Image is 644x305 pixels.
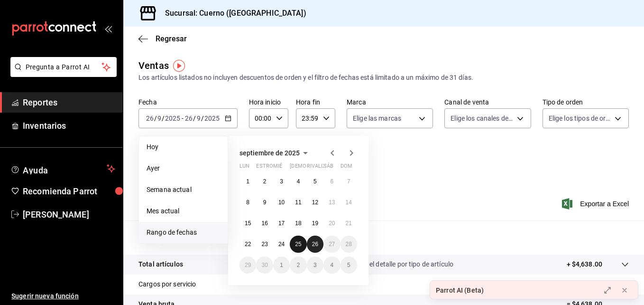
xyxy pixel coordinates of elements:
[323,236,340,253] button: 27 de septiembre de 2025
[307,163,333,173] abbr: viernes
[330,262,333,268] abbr: 4 de octubre de 2025
[580,200,629,208] font: Exportar a Excel
[273,163,282,173] abbr: miércoles
[323,194,340,211] button: 13 de septiembre de 2025
[239,215,256,232] button: 15 de septiembre de 2025
[147,142,220,152] span: Hoy
[549,114,611,123] span: Elige los tipos de orden
[26,62,102,72] span: Pregunta a Parrot AI
[290,215,306,232] button: 18 de septiembre de 2025
[290,173,306,190] button: 4 de septiembre de 2025
[436,286,484,295] div: Parrot AI (Beta)
[138,58,169,73] div: Ventas
[543,99,629,105] label: Tipo de orden
[297,262,300,268] abbr: 2 de octubre de 2025
[193,114,196,122] span: /
[346,199,352,206] abbr: 14 de septiembre de 2025
[312,241,318,248] abbr: 26 de septiembre de 2025
[340,163,352,173] abbr: domingo
[23,186,97,196] font: Recomienda Parrot
[147,185,220,195] span: Semana actual
[156,34,187,43] span: Regresar
[23,210,89,219] font: [PERSON_NAME]
[307,257,323,274] button: 3 de octubre de 2025
[104,25,112,32] button: open_drawer_menu
[444,99,531,105] label: Canal de venta
[280,262,283,268] abbr: 1 de octubre de 2025
[307,215,323,232] button: 19 de septiembre de 2025
[256,194,273,211] button: 9 de septiembre de 2025
[307,194,323,211] button: 12 de septiembre de 2025
[297,178,300,185] abbr: 4 de septiembre de 2025
[7,69,117,79] a: Pregunta a Parrot AI
[273,257,290,274] button: 1 de octubre de 2025
[353,114,401,123] span: Elige las marcas
[147,163,220,173] span: Ayer
[138,99,238,105] label: Fecha
[256,257,273,274] button: 30 de septiembre de 2025
[246,199,249,206] abbr: 8 de septiembre de 2025
[138,279,196,289] p: Cargos por servicio
[580,279,629,289] p: + $0.00
[313,262,317,268] abbr: 3 de octubre de 2025
[295,199,301,206] abbr: 11 de septiembre de 2025
[256,236,273,253] button: 23 de septiembre de 2025
[245,262,251,268] abbr: 29 de septiembre de 2025
[346,241,352,248] abbr: 28 de septiembre de 2025
[340,194,357,211] button: 14 de septiembre de 2025
[312,220,318,227] abbr: 19 de septiembre de 2025
[290,257,306,274] button: 2 de octubre de 2025
[273,194,290,211] button: 10 de septiembre de 2025
[329,241,335,248] abbr: 27 de septiembre de 2025
[313,178,317,185] abbr: 5 de septiembre de 2025
[138,34,187,43] button: Regresar
[196,114,201,122] input: --
[346,220,352,227] abbr: 21 de septiembre de 2025
[173,60,185,72] button: Marcador de información sobre herramientas
[263,178,267,185] abbr: 2 de septiembre de 2025
[278,199,285,206] abbr: 10 de septiembre de 2025
[261,220,267,227] abbr: 16 de septiembre de 2025
[347,178,350,185] abbr: 7 de septiembre de 2025
[23,163,103,174] span: Ayuda
[278,220,285,227] abbr: 17 de septiembre de 2025
[295,220,301,227] abbr: 18 de septiembre de 2025
[278,241,285,248] abbr: 24 de septiembre de 2025
[340,215,357,232] button: 21 de septiembre de 2025
[204,114,220,122] input: ----
[451,114,513,123] span: Elige los canales de venta
[162,114,165,122] span: /
[157,8,306,19] h3: Sucursal: Cuerno ([GEOGRAPHIC_DATA])
[138,73,629,83] div: Los artículos listados no incluyen descuentos de orden y el filtro de fechas está limitado a un m...
[245,241,251,248] abbr: 22 de septiembre de 2025
[261,262,267,268] abbr: 30 de septiembre de 2025
[323,215,340,232] button: 20 de septiembre de 2025
[567,259,602,269] p: + $4,638.00
[256,215,273,232] button: 16 de septiembre de 2025
[564,198,629,210] button: Exportar a Excel
[329,199,335,206] abbr: 13 de septiembre de 2025
[307,236,323,253] button: 26 de septiembre de 2025
[312,199,318,206] abbr: 12 de septiembre de 2025
[280,178,283,185] abbr: 3 de septiembre de 2025
[239,236,256,253] button: 22 de septiembre de 2025
[329,220,335,227] abbr: 20 de septiembre de 2025
[296,99,335,105] label: Hora fin
[23,97,57,107] font: Reportes
[239,194,256,211] button: 8 de septiembre de 2025
[246,178,249,185] abbr: 1 de septiembre de 2025
[290,236,306,253] button: 25 de septiembre de 2025
[256,163,286,173] abbr: martes
[157,114,162,122] input: --
[23,121,66,131] font: Inventarios
[295,241,301,248] abbr: 25 de septiembre de 2025
[323,173,340,190] button: 6 de septiembre de 2025
[340,173,357,190] button: 7 de septiembre de 2025
[147,206,220,216] span: Mes actual
[239,257,256,274] button: 29 de septiembre de 2025
[330,178,333,185] abbr: 6 de septiembre de 2025
[11,292,79,300] font: Sugerir nueva función
[323,257,340,274] button: 4 de octubre de 2025
[290,194,306,211] button: 11 de septiembre de 2025
[323,163,333,173] abbr: sábado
